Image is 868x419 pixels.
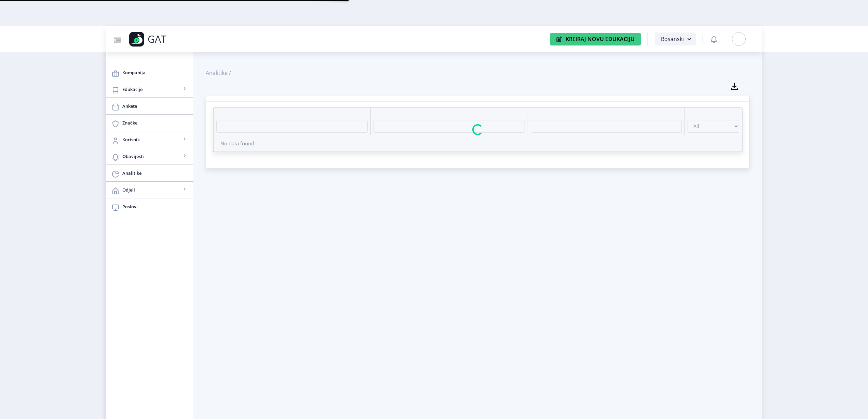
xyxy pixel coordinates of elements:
span: Obavijesti [122,152,181,160]
span: Analitike / [206,69,231,76]
a: Analitike [106,165,193,181]
img: create-new-education-icon.svg [556,36,562,42]
button: Bosanski [655,32,696,45]
nb-icon: Preuzmite kao CSV [729,80,740,91]
span: Poslovi [122,202,188,211]
span: Značke [122,119,188,127]
a: Značke [106,115,193,131]
button: Kreiraj Novu Edukaciju [550,33,641,45]
span: Analitike [122,169,188,177]
a: Kompanija [106,64,193,81]
a: GAT [129,32,210,47]
span: Kompanija [122,68,188,77]
span: Ankete [122,102,188,110]
span: Odjeli [122,186,181,194]
span: Korisnik [122,135,181,144]
a: Korisnik [106,131,193,148]
p: GAT [148,36,166,42]
a: Ankete [106,98,193,114]
a: Edukacije [106,81,193,97]
a: Poslovi [106,198,193,215]
span: Edukacije [122,85,181,93]
a: Odjeli [106,182,193,198]
a: Obavijesti [106,148,193,165]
